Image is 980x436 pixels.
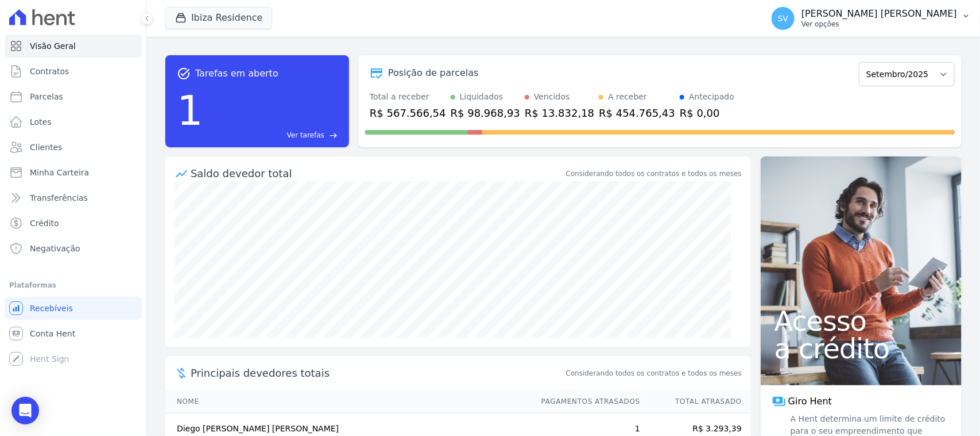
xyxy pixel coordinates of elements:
div: Liquidados [460,91,503,103]
a: Visão Geral [5,35,142,58]
span: Principais devedores totais [191,365,564,381]
div: Total a receber [370,91,446,103]
div: Saldo devedor total [191,166,564,181]
div: R$ 0,00 [680,105,734,121]
span: Acesso [774,307,948,335]
div: A receber [608,91,647,103]
button: SV [PERSON_NAME] [PERSON_NAME] Ver opções [762,2,980,35]
a: Parcelas [5,85,142,108]
span: Minha Carteira [30,167,89,178]
span: east [329,131,338,140]
a: Crédito [5,212,142,235]
div: R$ 567.566,54 [370,105,446,121]
span: a crédito [774,335,948,362]
div: Posição de parcelas [388,66,479,80]
a: Conta Hent [5,322,142,345]
a: Recebíveis [5,297,142,320]
span: Negativação [30,243,80,254]
span: Ver tarefas [287,130,324,140]
p: [PERSON_NAME] [PERSON_NAME] [801,8,957,20]
div: Vencidos [534,91,570,103]
a: Transferências [5,186,142,209]
span: Crédito [30,217,59,229]
div: Considerando todos os contratos e todos os meses [566,169,742,179]
span: Considerando todos os contratos e todos os meses [566,368,742,378]
p: Ver opções [801,20,957,29]
span: Lotes [30,116,52,128]
span: Conta Hent [30,328,75,339]
span: Tarefas em aberto [195,67,278,81]
button: Ibiza Residence [165,7,272,29]
span: Contratos [30,66,69,77]
a: Minha Carteira [5,161,142,184]
th: Pagamentos Atrasados [530,390,641,414]
th: Total Atrasado [641,390,751,414]
a: Contratos [5,60,142,83]
span: Recebíveis [30,303,73,314]
div: R$ 98.968,93 [451,105,520,121]
div: Open Intercom Messenger [11,397,39,424]
a: Negativação [5,237,142,260]
div: R$ 454.765,43 [599,105,675,121]
a: Clientes [5,136,142,159]
span: SV [778,14,788,22]
div: Plataformas [9,278,137,292]
span: Visão Geral [30,40,76,52]
a: Lotes [5,110,142,133]
span: task_alt [177,67,191,81]
th: Nome [165,390,530,414]
span: Clientes [30,141,62,153]
div: Antecipado [689,91,734,103]
div: R$ 13.832,18 [525,105,594,121]
span: Transferências [30,192,88,204]
span: Parcelas [30,91,63,102]
a: Ver tarefas east [208,130,338,140]
div: 1 [177,81,203,140]
span: Giro Hent [788,395,832,408]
